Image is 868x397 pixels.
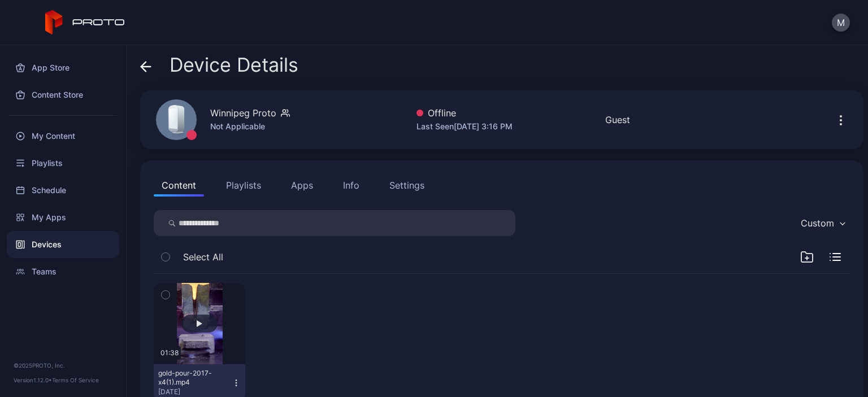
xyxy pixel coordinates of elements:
[158,387,232,396] div: [DATE]
[7,150,119,177] a: Playlists
[7,54,119,81] a: App Store
[52,377,99,383] a: Terms Of Service
[7,177,119,204] a: Schedule
[801,217,834,229] div: Custom
[210,120,290,133] div: Not Applicable
[795,210,850,236] button: Custom
[158,369,220,387] div: gold-pour-2017-x4(1).mp4
[416,120,513,133] div: Last Seen [DATE] 3:16 PM
[7,258,119,285] a: Teams
[7,81,119,108] a: Content Store
[7,204,119,231] a: My Apps
[183,250,223,264] span: Select All
[7,123,119,150] a: My Content
[343,178,359,192] div: Info
[7,231,119,258] a: Devices
[832,14,850,32] button: M
[335,174,367,197] button: Info
[416,106,513,120] div: Offline
[605,113,630,126] div: Guest
[389,178,424,192] div: Settings
[14,377,52,383] span: Version 1.12.0 •
[283,174,321,197] button: Apps
[170,54,298,76] span: Device Details
[154,174,204,197] button: Content
[218,174,269,197] button: Playlists
[381,174,432,197] button: Settings
[210,106,276,120] div: Winnipeg Proto
[14,361,112,370] div: © 2025 PROTO, Inc.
